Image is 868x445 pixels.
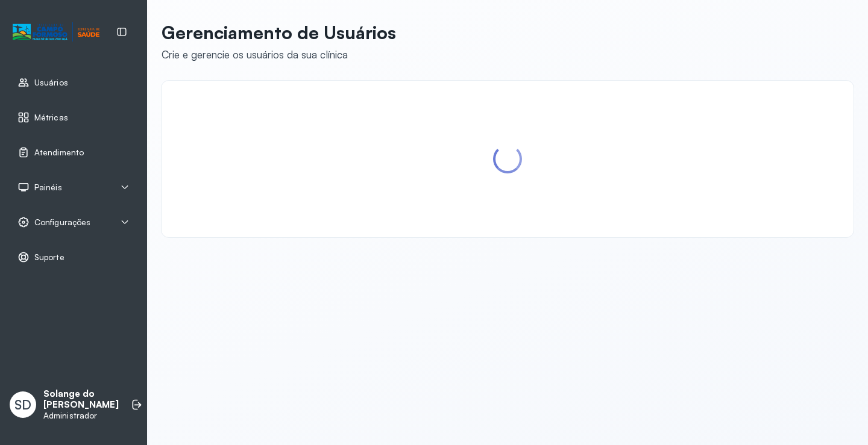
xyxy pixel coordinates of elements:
[34,217,90,228] span: Configurações
[34,148,84,158] span: Atendimento
[14,397,31,412] span: SD
[17,111,130,123] a: Métricas
[34,78,68,88] span: Usuários
[17,76,130,89] a: Usuários
[34,182,62,193] span: Painéis
[17,146,130,158] a: Atendimento
[43,388,119,411] p: Solange do [PERSON_NAME]
[43,411,119,421] p: Administrador
[162,48,396,61] div: Crie e gerencie os usuários da sua clínica
[162,22,396,43] p: Gerenciamento de Usuários
[13,22,99,42] img: Logotipo do estabelecimento
[34,113,68,123] span: Métricas
[34,252,64,263] span: Suporte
